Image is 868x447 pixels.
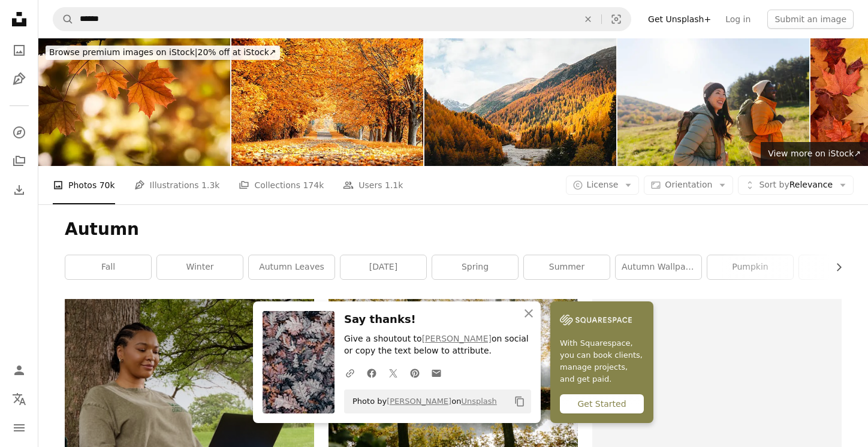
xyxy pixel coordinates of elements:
[602,8,631,31] button: Visual search
[575,8,601,31] button: Clear
[340,255,426,279] a: [DATE]
[550,301,653,423] a: With Squarespace, you can book clients, manage projects, and get paid.Get Started
[303,179,324,192] span: 174k
[587,180,619,189] span: License
[53,8,74,31] button: Search Unsplash
[231,38,423,166] img: beautiful Endless Autumn Alley Illuminated by Warm, Golden Sunlight in fall season
[461,397,496,406] a: Unsplash
[828,255,842,279] button: scroll list to the right
[761,142,868,166] a: View more on iStock↗
[707,255,793,279] a: pumpkin
[7,416,31,440] button: Menu
[616,255,701,279] a: autumn wallpaper
[767,10,854,29] button: Submit an image
[738,176,854,195] button: Sort byRelevance
[385,179,403,192] span: 1.1k
[7,178,31,202] a: Download History
[560,394,644,413] div: Get Started
[343,166,403,204] a: Users 1.1k
[7,67,31,91] a: Illustrations
[7,358,31,382] a: Log in / Sign up
[426,361,447,385] a: Share over email
[65,219,842,240] h1: Autumn
[49,47,197,57] span: Browse premium images on iStock |
[7,38,31,62] a: Photos
[38,38,287,67] a: Browse premium images on iStock|20% off at iStock↗
[566,176,640,195] button: License
[422,334,492,343] a: [PERSON_NAME]
[424,38,616,166] img: Aerial view of river and forested mountains in autumn, Engadine Alps
[404,361,426,385] a: Share on Pinterest
[65,255,151,279] a: fall
[38,38,230,166] img: Red Maple leaves
[382,361,404,385] a: Share on Twitter
[510,391,530,412] button: Copy to clipboard
[759,179,833,191] span: Relevance
[768,149,861,158] span: View more on iStock ↗
[7,387,31,411] button: Language
[65,418,314,429] a: Woman using laptop while sitting under a tree
[344,333,531,357] p: Give a shoutout to on social or copy the text below to attribute.
[346,392,497,411] span: Photo by on
[46,46,280,60] div: 20% off at iStock ↗
[157,255,243,279] a: winter
[7,149,31,173] a: Collections
[644,176,733,195] button: Orientation
[7,7,31,34] a: Home — Unsplash
[432,255,518,279] a: spring
[239,166,324,204] a: Collections 174k
[387,397,451,406] a: [PERSON_NAME]
[53,7,631,31] form: Find visuals sitewide
[718,10,758,29] a: Log in
[641,10,718,29] a: Get Unsplash+
[560,311,632,329] img: file-1747939142011-51e5cc87e3c9
[665,180,712,189] span: Orientation
[524,255,610,279] a: summer
[617,38,809,166] img: Smiling friends hiking together
[7,120,31,144] a: Explore
[201,179,219,192] span: 1.3k
[759,180,789,189] span: Sort by
[361,361,382,385] a: Share on Facebook
[249,255,334,279] a: autumn leaves
[344,311,531,328] h3: Say thanks!
[134,166,220,204] a: Illustrations 1.3k
[560,337,644,385] span: With Squarespace, you can book clients, manage projects, and get paid.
